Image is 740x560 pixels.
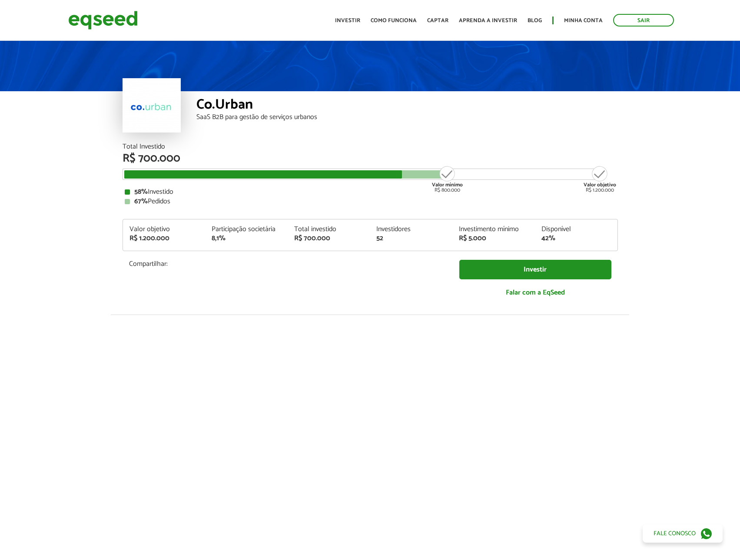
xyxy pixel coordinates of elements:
[335,18,360,23] a: Investir
[212,235,281,242] div: 8,1%
[613,14,674,27] a: Sair
[123,143,618,150] div: Total Investido
[584,181,616,189] strong: Valor objetivo
[294,226,364,233] div: Total investido
[196,98,618,114] div: Co.Urban
[129,235,199,242] div: R$ 1.200.000
[196,114,618,121] div: SaaS B2B para gestão de serviços urbanos
[125,198,616,205] div: Pedidos
[427,18,448,23] a: Captar
[294,235,364,242] div: R$ 700.000
[564,18,603,23] a: Minha conta
[584,165,616,193] div: R$ 1.200.000
[431,165,464,193] div: R$ 800.000
[134,186,148,198] strong: 58%
[123,153,618,164] div: R$ 700.000
[459,226,528,233] div: Investimento mínimo
[212,226,281,233] div: Participação societária
[459,260,611,279] a: Investir
[129,260,446,268] p: Compartilhar:
[541,226,611,233] div: Disponível
[371,18,417,23] a: Como funciona
[376,235,446,242] div: 52
[541,235,611,242] div: 42%
[432,181,463,189] strong: Valor mínimo
[376,226,446,233] div: Investidores
[528,18,542,23] a: Blog
[643,524,723,543] a: Fale conosco
[459,284,611,302] a: Falar com a EqSeed
[125,189,616,196] div: Investido
[459,235,528,242] div: R$ 5.000
[68,9,138,32] img: EqSeed
[134,196,148,207] strong: 67%
[459,18,517,23] a: Aprenda a investir
[129,226,199,233] div: Valor objetivo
